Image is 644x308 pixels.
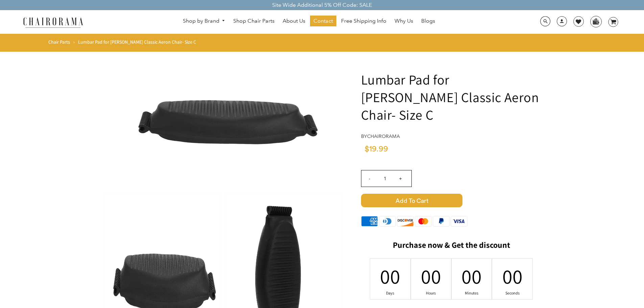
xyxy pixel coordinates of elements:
nav: DesktopNavigation [116,16,502,28]
div: 00 [386,263,395,289]
input: - [361,170,378,187]
a: Why Us [391,16,416,26]
img: WhatsApp_Image_2024-07-12_at_16.23.01.webp [591,16,601,26]
h1: Lumbar Pad for [PERSON_NAME] Classic Aeron Chair- Size C [361,71,542,123]
div: 00 [467,263,476,289]
img: Lumbar Pad for Herman Miller Classic Aeron Chair- Size C - chairorama [122,54,325,189]
div: 00 [427,263,435,289]
span: Add to Cart [361,194,462,207]
span: Free Shipping Info [341,18,386,25]
a: Blogs [418,16,438,26]
a: Contact [310,16,336,26]
a: About Us [279,16,309,26]
input: + [392,170,409,187]
span: Why Us [395,18,413,25]
button: Add to Cart [361,194,542,207]
a: Lumbar Pad for Herman Miller Classic Aeron Chair- Size C - chairorama [122,117,325,124]
a: Chair Parts [48,39,70,45]
a: chairorama [367,133,400,139]
nav: breadcrumbs [48,39,198,48]
a: Free Shipping Info [338,16,390,26]
div: 00 [508,263,517,289]
div: Hours [427,290,435,296]
span: Blogs [421,18,435,25]
div: Days [386,290,395,296]
span: About Us [283,18,305,25]
span: $19.99 [364,145,388,153]
a: Shop Chair Parts [230,16,278,26]
span: › [73,39,75,45]
div: Minutes [467,290,476,296]
span: Shop Chair Parts [233,18,275,25]
span: Contact [313,18,333,25]
h2: Purchase now & Get the discount [361,240,542,253]
h4: by [361,134,542,139]
a: Shop by Brand [180,16,229,26]
div: Seconds [508,290,517,296]
img: chairorama [19,16,87,28]
span: Lumbar Pad for [PERSON_NAME] Classic Aeron Chair- Size C [78,39,196,45]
